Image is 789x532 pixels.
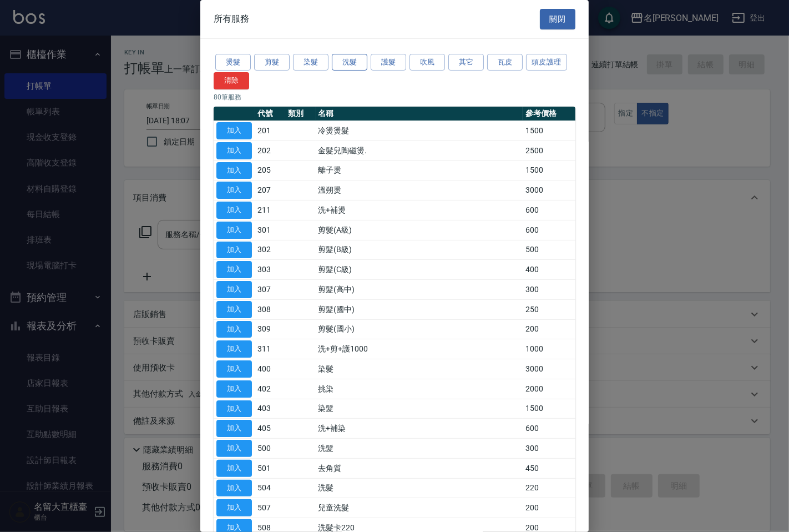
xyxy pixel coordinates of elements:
[214,92,575,102] p: 80 筆服務
[216,400,252,418] button: 加入
[523,339,575,359] td: 1000
[523,121,575,141] td: 1500
[216,340,252,358] button: 加入
[316,280,523,300] td: 剪髮(高中)
[316,339,523,359] td: 洗+剪+護1000
[316,379,523,399] td: 挑染
[523,399,575,419] td: 1500
[285,107,316,121] th: 類別
[255,359,285,379] td: 400
[523,458,575,478] td: 450
[316,240,523,260] td: 剪髮(B級)
[255,498,285,518] td: 507
[216,440,252,457] button: 加入
[316,107,523,121] th: 名稱
[255,319,285,339] td: 309
[216,321,252,338] button: 加入
[216,380,252,398] button: 加入
[316,419,523,439] td: 洗+補染
[255,200,285,220] td: 211
[255,299,285,319] td: 308
[409,54,445,71] button: 吹風
[316,180,523,200] td: 溫朔燙
[523,319,575,339] td: 200
[216,202,252,219] button: 加入
[216,480,252,497] button: 加入
[255,107,285,121] th: 代號
[216,182,252,199] button: 加入
[216,122,252,139] button: 加入
[316,220,523,240] td: 剪髮(A級)
[255,379,285,399] td: 402
[316,399,523,419] td: 染髮
[216,142,252,159] button: 加入
[523,280,575,300] td: 300
[316,121,523,141] td: 冷燙燙髮
[215,54,251,71] button: 燙髮
[316,260,523,280] td: 剪髮(C級)
[316,319,523,339] td: 剪髮(國小)
[371,54,406,71] button: 護髮
[523,359,575,379] td: 3000
[523,140,575,160] td: 2500
[254,54,290,71] button: 剪髮
[523,419,575,439] td: 600
[523,498,575,518] td: 200
[255,439,285,459] td: 500
[216,360,252,378] button: 加入
[216,499,252,516] button: 加入
[255,160,285,180] td: 205
[255,419,285,439] td: 405
[214,72,249,89] button: 清除
[523,299,575,319] td: 250
[293,54,328,71] button: 染髮
[316,359,523,379] td: 染髮
[216,281,252,298] button: 加入
[523,107,575,121] th: 參考價格
[523,439,575,459] td: 300
[255,399,285,419] td: 403
[316,160,523,180] td: 離子燙
[526,54,567,71] button: 頭皮護理
[523,240,575,260] td: 500
[255,140,285,160] td: 202
[316,439,523,459] td: 洗髮
[523,478,575,498] td: 220
[523,220,575,240] td: 600
[316,478,523,498] td: 洗髮
[216,162,252,179] button: 加入
[523,200,575,220] td: 600
[316,140,523,160] td: 金髮兒陶磁燙.
[316,299,523,319] td: 剪髮(國中)
[216,301,252,318] button: 加入
[255,180,285,200] td: 207
[487,54,523,71] button: 瓦皮
[216,222,252,239] button: 加入
[523,180,575,200] td: 3000
[255,260,285,280] td: 303
[255,458,285,478] td: 501
[255,280,285,300] td: 307
[523,379,575,399] td: 2000
[216,242,252,259] button: 加入
[255,220,285,240] td: 301
[255,478,285,498] td: 504
[316,458,523,478] td: 去角質
[316,498,523,518] td: 兒童洗髮
[216,261,252,278] button: 加入
[332,54,367,71] button: 洗髮
[523,160,575,180] td: 1500
[216,420,252,437] button: 加入
[316,200,523,220] td: 洗+補燙
[255,339,285,359] td: 311
[216,460,252,477] button: 加入
[255,240,285,260] td: 302
[540,9,575,29] button: 關閉
[255,121,285,141] td: 201
[523,260,575,280] td: 400
[214,13,249,24] span: 所有服務
[448,54,484,71] button: 其它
